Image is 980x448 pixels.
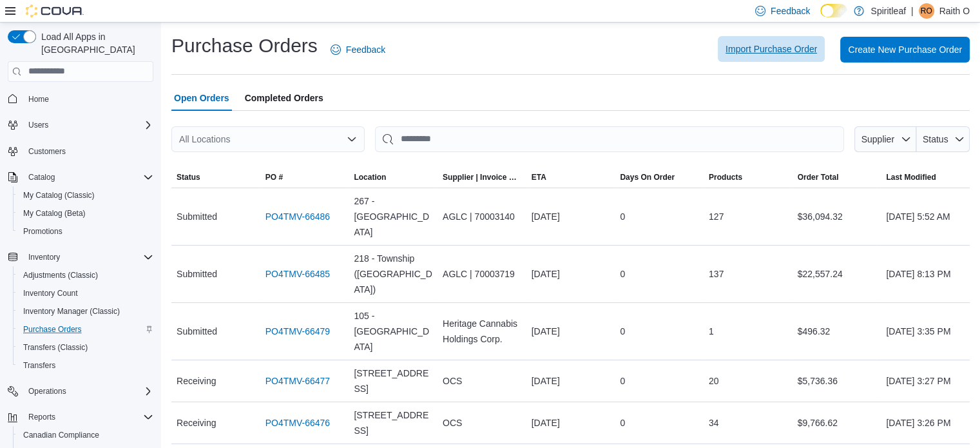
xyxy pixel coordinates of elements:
[23,324,82,335] span: Purchase Orders
[28,252,60,262] span: Inventory
[265,172,283,182] span: PO #
[171,167,260,188] button: Status
[325,37,390,63] a: Feedback
[177,209,217,224] span: Submitted
[798,172,839,182] span: Order Total
[23,430,99,440] span: Canadian Compliance
[23,170,60,185] button: Catalog
[13,302,159,320] button: Inventory Manager (Classic)
[23,144,71,159] a: Customers
[437,311,526,352] div: Heritage Cannabis Holdings Corp.
[709,415,719,431] span: 34
[23,92,54,107] a: Home
[615,167,704,188] button: Days On Order
[349,167,437,188] button: Location
[18,427,153,443] span: Canadian Compliance
[3,382,159,400] button: Operations
[174,85,229,111] span: Open Orders
[923,134,948,144] span: Status
[375,126,844,152] input: This is a search bar. After typing your query, hit enter to filter the results lower in the page.
[881,167,970,188] button: Last Modified
[911,3,914,19] p: |
[28,120,48,130] span: Users
[3,168,159,186] button: Catalog
[620,373,625,389] span: 0
[18,286,153,301] span: Inventory Count
[437,410,526,436] div: OCS
[916,126,970,152] button: Status
[265,373,330,389] a: PO4TMV-66477
[709,324,714,339] span: 1
[346,43,385,56] span: Feedback
[709,172,742,182] span: Products
[28,94,49,104] span: Home
[18,206,91,221] a: My Catalog (Beta)
[23,288,78,298] span: Inventory Count
[820,17,821,18] span: Dark Mode
[793,167,881,188] button: Order Total
[18,304,125,319] a: Inventory Manager (Classic)
[793,368,881,394] div: $5,736.36
[13,204,159,222] button: My Catalog (Beta)
[265,324,330,339] a: PO4TMV-66479
[18,304,153,319] span: Inventory Manager (Classic)
[18,358,153,373] span: Transfers
[854,126,916,152] button: Supplier
[171,33,318,59] h1: Purchase Orders
[265,415,330,431] a: PO4TMV-66476
[709,266,724,282] span: 137
[3,248,159,266] button: Inventory
[437,368,526,394] div: OCS
[870,3,905,19] p: Spiritleaf
[177,172,200,182] span: Status
[704,167,793,188] button: Products
[881,261,970,287] div: [DATE] 8:13 PM
[177,373,216,389] span: Receiving
[23,270,98,280] span: Adjustments (Classic)
[13,338,159,356] button: Transfers (Classic)
[3,142,159,161] button: Customers
[18,427,104,443] a: Canadian Compliance
[265,266,330,282] a: PO4TMV-66485
[793,410,881,436] div: $9,766.62
[245,85,323,111] span: Completed Orders
[620,172,675,182] span: Days On Order
[526,261,615,287] div: [DATE]
[23,409,153,425] span: Reports
[620,415,625,431] span: 0
[881,410,970,436] div: [DATE] 3:26 PM
[18,322,153,337] span: Purchase Orders
[354,365,432,396] span: [STREET_ADDRESS]
[23,208,86,219] span: My Catalog (Beta)
[725,43,817,55] span: Import Purchase Order
[18,340,93,355] a: Transfers (Classic)
[13,356,159,375] button: Transfers
[840,37,970,63] button: Create New Purchase Order
[532,172,546,182] span: ETA
[793,204,881,229] div: $36,094.32
[437,204,526,229] div: AGLC | 70003140
[23,342,88,353] span: Transfers (Classic)
[526,204,615,229] div: [DATE]
[437,167,526,188] button: Supplier | Invoice Number
[13,222,159,240] button: Promotions
[919,3,934,19] div: Raith O
[18,206,153,221] span: My Catalog (Beta)
[886,172,936,182] span: Last Modified
[177,324,217,339] span: Submitted
[718,36,825,62] button: Import Purchase Order
[793,261,881,287] div: $22,557.24
[354,172,386,182] div: Location
[3,408,159,426] button: Reports
[18,286,83,301] a: Inventory Count
[23,249,65,265] button: Inventory
[620,266,625,282] span: 0
[36,30,153,56] span: Load All Apps in [GEOGRAPHIC_DATA]
[23,384,72,399] button: Operations
[260,167,349,188] button: PO #
[23,384,153,399] span: Operations
[771,5,810,17] span: Feedback
[28,386,66,396] span: Operations
[620,209,625,224] span: 0
[881,204,970,229] div: [DATE] 5:52 AM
